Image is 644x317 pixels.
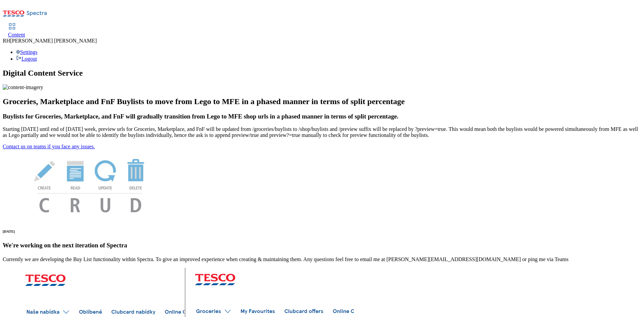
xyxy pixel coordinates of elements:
[16,56,37,62] a: Logout
[3,256,641,262] p: Currently we are developing the Buy List functionality within Spectra. To give an improved experi...
[3,242,641,249] h3: We're working on the next iteration of Spectra
[8,24,25,38] a: Content
[3,69,641,78] h1: Digital Content Service
[3,113,641,120] h3: Buylists for Groceries, Marketplace, and FnF will gradually transition from Lego to MFE shop urls...
[3,84,43,90] img: content-imagery
[3,229,641,233] h6: [DATE]
[3,97,641,106] h2: Groceries, Marketplace and FnF Buylists to move from Lego to MFE in a phased manner in terms of s...
[3,150,177,220] img: News Image
[8,32,25,37] span: Content
[3,144,95,149] a: Contact us on teams if you face any issues.
[3,126,641,138] p: Starting [DATE] until end of [DATE] week, preview urls for Groceries, Marketplace, and FnF will b...
[3,38,10,44] span: RH
[10,38,97,44] span: [PERSON_NAME] [PERSON_NAME]
[16,49,38,55] a: Settings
